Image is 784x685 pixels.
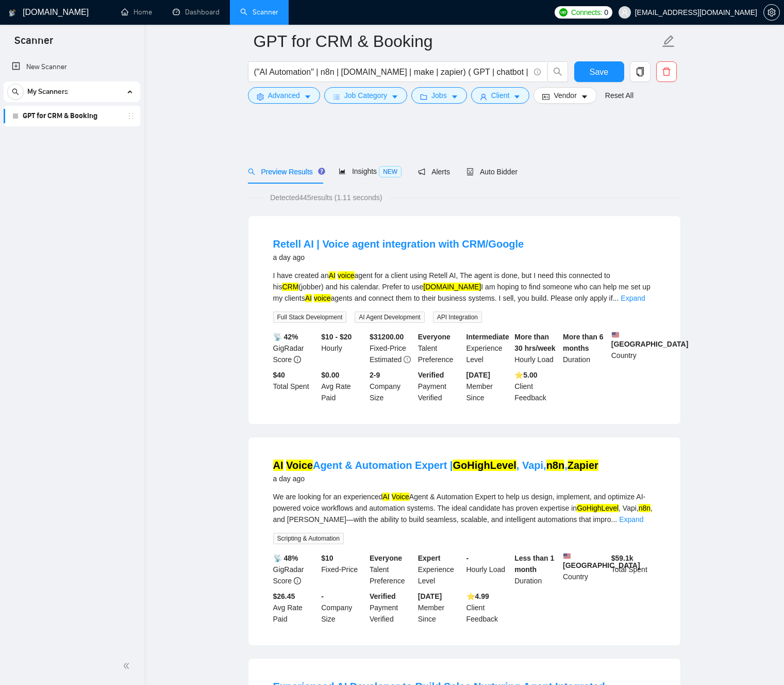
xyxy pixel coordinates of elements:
mark: voice [314,294,331,302]
div: GigRadar Score [271,331,320,365]
a: Expand [621,294,645,302]
a: Retell AI | Voice agent integration with CRM/Google [273,238,524,250]
div: I have created an agent for a client using Retell AI, The agent is done, but I need this connecte... [273,270,656,304]
span: API Integration [433,312,482,323]
div: Experience Level [416,552,464,586]
div: We are looking for an experienced Agent & Automation Expert to help us design, implement, and opt... [273,491,656,525]
b: ⭐️ 5.00 [514,371,537,379]
div: Country [609,331,658,365]
div: Experience Level [464,331,513,365]
b: Verified [418,371,444,379]
div: Total Spent [609,552,658,586]
div: Client Feedback [464,591,513,625]
mark: CRM [282,283,298,291]
span: area-chart [339,168,346,175]
div: Hourly Load [512,331,561,365]
button: barsJob Categorycaret-down [324,87,407,104]
mark: n8n [546,460,565,471]
span: info-circle [534,69,541,75]
span: copy [630,67,650,76]
b: Less than 1 month [514,554,554,574]
span: caret-down [513,93,521,101]
span: search [248,168,255,175]
input: Search Freelance Jobs... [254,66,529,78]
button: copy [630,61,650,82]
b: Everyone [418,333,451,341]
input: Scanner name... [254,28,660,54]
b: [DATE] [418,592,442,600]
span: Insights [339,167,402,175]
b: $ 31200.00 [370,333,404,341]
div: Hourly Load [464,552,513,586]
mark: AI [305,294,312,302]
span: Auto Bidder [466,168,518,176]
span: idcard [542,93,549,101]
span: Vendor [554,90,576,101]
b: More than 6 months [563,333,604,352]
a: setting [763,8,780,17]
div: Talent Preference [416,331,464,365]
b: More than 30 hrs/week [514,333,555,352]
span: My Scanners [27,81,68,102]
b: $ 59.1k [611,554,633,562]
span: robot [466,168,474,175]
span: Full Stack Development [273,312,347,323]
button: search [547,61,568,82]
li: New Scanner [4,57,140,77]
div: Avg Rate Paid [319,369,368,403]
span: info-circle [294,577,301,584]
span: caret-down [451,93,458,101]
button: search [7,84,24,100]
b: [GEOGRAPHIC_DATA] [611,331,689,348]
iframe: To enrich screen reader interactions, please activate Accessibility in Grammarly extension settings [749,650,774,675]
span: Jobs [431,90,447,101]
div: Company Size [368,369,416,403]
mark: AI [329,271,336,280]
span: info-circle [294,356,301,363]
a: searchScanner [240,8,278,17]
span: Connects: [571,7,602,18]
li: My Scanners [4,81,140,126]
b: $ 10 [321,554,333,562]
b: Expert [418,554,441,562]
mark: GoHighLevel [453,460,516,471]
button: userClientcaret-down [471,87,530,104]
span: user [480,93,487,101]
mark: AI [273,460,283,471]
div: Tooltip anchor [317,167,326,176]
span: Job Category [344,90,387,101]
div: a day ago [273,472,598,485]
b: [GEOGRAPHIC_DATA] [563,552,640,569]
div: Duration [561,331,609,365]
button: Save [574,61,624,82]
span: search [8,88,23,95]
span: Advanced [268,90,300,101]
div: Avg Rate Paid [271,591,320,625]
span: delete [657,67,676,76]
span: double-left [123,661,133,671]
span: exclamation-circle [404,356,411,363]
span: setting [764,8,779,17]
span: user [621,9,628,16]
b: 📡 42% [273,333,298,341]
span: Save [590,66,608,78]
b: [DATE] [466,371,490,379]
span: notification [418,168,425,175]
mark: n8n [639,504,650,512]
span: Scripting & Automation [273,533,344,544]
div: Total Spent [271,369,320,403]
b: $10 - $20 [321,333,352,341]
mark: voice [338,271,355,280]
div: Duration [512,552,561,586]
b: Intermediate [466,333,509,341]
div: Member Since [464,369,513,403]
img: upwork-logo.png [559,8,568,17]
button: settingAdvancedcaret-down [248,87,320,104]
span: edit [662,35,675,48]
span: 0 [604,7,608,18]
div: Payment Verified [368,591,416,625]
span: folder [420,93,427,101]
span: caret-down [304,93,311,101]
a: homeHome [121,8,152,17]
div: Fixed-Price [319,552,368,586]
